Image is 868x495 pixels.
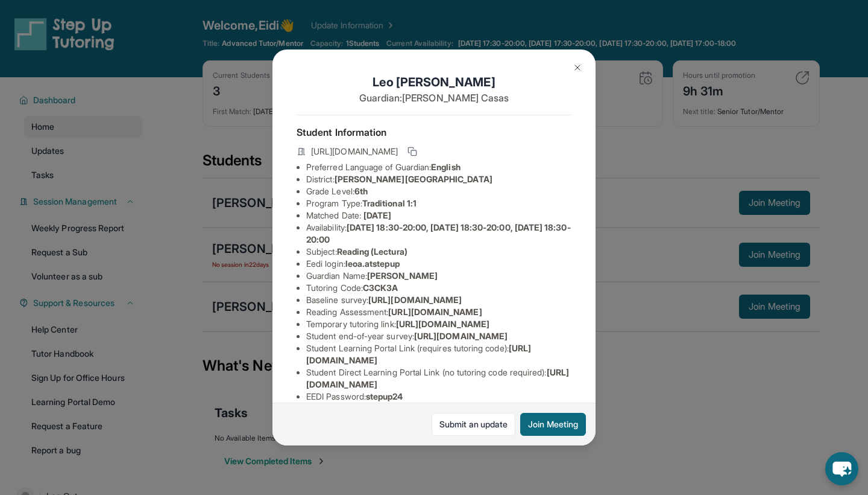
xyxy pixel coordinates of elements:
img: Close Icon [573,63,582,72]
li: Guardian Name : [306,270,571,282]
button: chat-button [825,452,858,485]
span: C3CK3A [363,283,398,293]
li: Temporary tutoring link : [306,318,571,330]
button: Copy link [405,144,420,159]
li: Baseline survey : [306,294,571,306]
h4: Student Information [297,125,571,139]
span: Reading (Lectura) [337,246,407,257]
span: [URL][DOMAIN_NAME] [311,145,398,158]
li: EEDI Password : [306,391,571,403]
li: District: [306,173,571,185]
span: English [431,162,461,172]
li: Matched Date: [306,209,571,222]
li: Subject : [306,246,571,258]
li: Student end-of-year survey : [306,330,571,342]
span: [PERSON_NAME][GEOGRAPHIC_DATA] [335,174,492,184]
li: Reading Assessment : [306,306,571,318]
a: Submit an update [432,413,515,436]
span: [PERSON_NAME] [367,270,438,281]
span: [URL][DOMAIN_NAME] [388,307,482,317]
li: Grade Level: [306,185,571,197]
li: Student Direct Learning Portal Link (no tutoring code required) : [306,366,571,391]
span: [DATE] 18:30-20:00, [DATE] 18:30-20:00, [DATE] 18:30-20:00 [306,222,571,244]
li: Tutoring Code : [306,282,571,294]
span: Traditional 1:1 [362,198,417,208]
span: 6th [354,186,368,196]
li: Program Type: [306,197,571,209]
p: Guardian: [PERSON_NAME] Casas [297,91,571,105]
button: Join Meeting [520,413,586,436]
li: Availability: [306,222,571,246]
li: Eedi login : [306,258,571,270]
li: Student Learning Portal Link (requires tutoring code) : [306,342,571,366]
h1: Leo [PERSON_NAME] [297,74,571,91]
span: [URL][DOMAIN_NAME] [396,319,489,329]
span: stepup24 [366,391,403,401]
span: [URL][DOMAIN_NAME] [414,331,508,341]
span: leoa.atstepup [345,258,400,269]
li: Preferred Language of Guardian: [306,161,571,173]
span: [URL][DOMAIN_NAME] [368,295,462,305]
span: [DATE] [363,210,391,220]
